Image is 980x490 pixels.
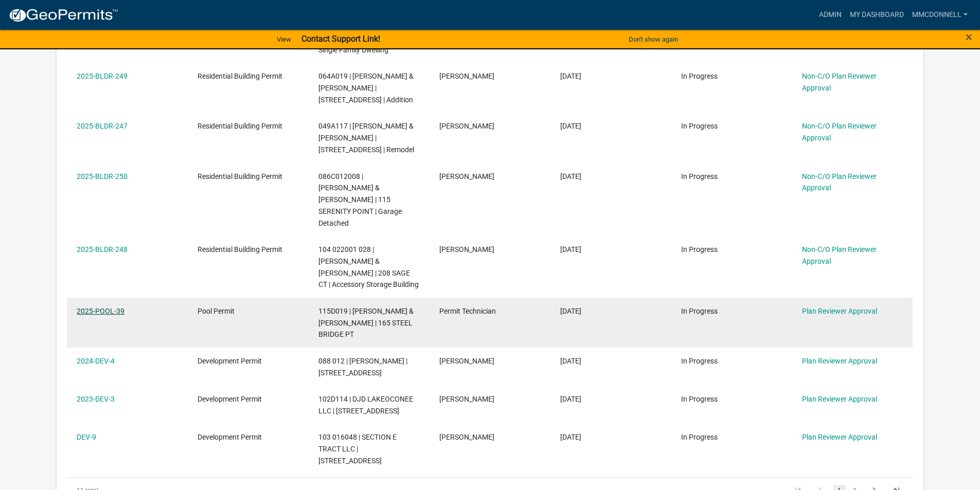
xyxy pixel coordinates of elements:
[560,395,581,403] span: 03/14/2023
[318,307,414,339] span: 115D019 | LEVENGOOD GARY A & LISA K | 165 STEEL BRIDGE PT
[439,172,494,180] span: Stephen Kitchen
[77,307,124,315] a: 2025-POOL-39
[815,5,846,25] a: Admin
[439,357,494,365] span: Fausto Bautista
[77,433,96,441] a: DEV-9
[681,122,718,130] span: In Progress
[802,433,877,441] a: Plan Reviewer Approval
[681,433,718,441] span: In Progress
[560,433,581,441] span: 09/27/2022
[318,122,414,154] span: 049A117 | HARRIS ROBERT & FELICIA SMITH | 291 LOBLOLLY DR | Remodel
[681,72,718,80] span: In Progress
[846,5,908,25] a: My Dashboard
[198,245,282,253] span: Residential Building Permit
[198,433,262,441] span: Development Permit
[681,307,718,315] span: In Progress
[802,172,877,192] a: Non-C/O Plan Reviewer Approval
[439,72,494,80] span: Greg Gober
[198,357,262,365] span: Development Permit
[198,395,262,403] span: Development Permit
[77,172,128,180] a: 2025-BLDR-250
[966,30,972,44] span: ×
[560,307,581,315] span: 08/11/2025
[318,22,417,54] span: 072 028070 | RELIANT HOMES GA LLC | 136 HARMONY FARMS ORCHARD | Single Family Dwelling
[439,395,494,403] span: Chris Adamson
[318,172,402,227] span: 086C012008 | TAYLOR BOBBY & CYNTHIA | 115 SERENITY POINT | Garage Detached
[560,245,581,253] span: 08/11/2025
[439,307,496,315] span: Permit Technician
[318,72,414,104] span: 064A019 | JEWERS JOHN & LISA | 119 REIDS RD | Addition
[273,31,295,48] a: View
[560,72,581,80] span: 08/20/2025
[198,307,235,315] span: Pool Permit
[681,395,718,403] span: In Progress
[802,72,877,92] a: Non-C/O Plan Reviewer Approval
[301,34,380,44] strong: Contact Support Link!
[318,433,397,465] span: 103 016048 | SECTION E TRACT LLC | 1129 Lake Oconee Pkwy
[681,245,718,253] span: In Progress
[802,245,877,265] a: Non-C/O Plan Reviewer Approval
[625,31,682,48] button: Don't show again
[198,72,282,80] span: Residential Building Permit
[318,357,407,377] span: 088 012 | Fausto Bautista C. | 181 Pine Street
[560,172,581,180] span: 08/17/2025
[318,395,413,415] span: 102D114 | DJD LAKEOCONEE LLC | 485 Southview Dr
[439,433,494,441] span: Dorothy Evans
[318,245,419,288] span: 104 022001 028 | LEONARD LESLIE & LISA BOUDREAU | 208 SAGE CT | Accessory Storage Building
[560,122,581,130] span: 08/19/2025
[77,72,128,80] a: 2025-BLDR-249
[908,5,972,25] a: mmcdonnell
[439,122,494,130] span: Robert Harris
[681,172,718,180] span: In Progress
[560,357,581,365] span: 04/26/2024
[77,357,115,365] a: 2024-DEV-4
[966,31,972,43] button: Close
[77,245,128,253] a: 2025-BLDR-248
[802,395,877,403] a: Plan Reviewer Approval
[802,357,877,365] a: Plan Reviewer Approval
[439,245,494,253] span: Joseph Woods
[802,122,877,142] a: Non-C/O Plan Reviewer Approval
[681,357,718,365] span: In Progress
[802,307,877,315] a: Plan Reviewer Approval
[198,122,282,130] span: Residential Building Permit
[198,172,282,180] span: Residential Building Permit
[77,395,115,403] a: 2023-DEV-3
[77,122,128,130] a: 2025-BLDR-247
